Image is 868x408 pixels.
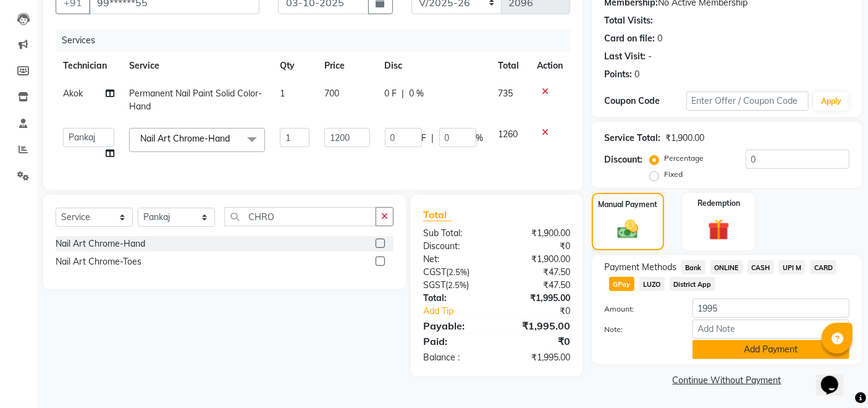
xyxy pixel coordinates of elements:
[414,292,497,305] div: Total:
[410,87,424,100] span: 0 %
[497,318,579,333] div: ₹1,995.00
[604,14,653,27] div: Total Visits:
[595,304,683,315] label: Amount:
[449,267,467,277] span: 2.5%
[594,374,859,387] a: Continue Without Payment
[604,153,643,166] div: Discount:
[423,279,445,291] span: SGST
[414,227,497,240] div: Sub Total:
[385,87,397,100] span: 0 F
[324,88,339,99] span: 700
[497,334,579,349] div: ₹0
[497,351,579,364] div: ₹1,995.00
[56,237,145,250] div: Nail Art Chrome-Hand
[224,207,376,226] input: Search or Scan
[686,91,809,111] input: Enter Offer / Coupon Code
[56,52,122,80] th: Technician
[491,52,530,80] th: Total
[604,32,655,45] div: Card on file:
[657,32,662,45] div: 0
[810,260,836,274] span: CARD
[748,260,774,274] span: CASH
[414,240,497,253] div: Discount:
[230,133,235,144] a: x
[280,88,285,99] span: 1
[604,132,660,145] div: Service Total:
[639,277,665,291] span: LUZO
[402,87,405,100] span: |
[693,340,849,359] button: Add Payment
[604,261,676,274] span: Payment Methods
[423,266,446,278] span: CGST
[423,208,452,221] span: Total
[529,52,570,80] th: Action
[497,279,579,292] div: ₹47.50
[693,320,849,339] input: Add Note
[414,334,497,349] div: Paid:
[497,240,579,253] div: ₹0
[497,266,579,279] div: ₹47.50
[272,52,318,80] th: Qty
[448,280,466,290] span: 2.5%
[710,260,743,274] span: ONLINE
[414,266,497,279] div: ( )
[414,305,510,318] a: Add Tip
[604,50,646,63] div: Last Visit:
[317,52,377,80] th: Price
[511,305,580,318] div: ₹0
[414,279,497,292] div: ( )
[377,52,491,80] th: Disc
[497,253,579,266] div: ₹1,900.00
[414,351,497,364] div: Balance :
[499,129,518,140] span: 1260
[701,216,736,244] img: _gift.svg
[414,318,497,333] div: Payable:
[681,260,706,274] span: Bank
[57,29,579,52] div: Services
[604,95,686,108] div: Coupon Code
[816,359,856,396] iframe: chat widget
[499,88,513,99] span: 735
[63,88,83,99] span: Akok
[56,255,141,268] div: Nail Art Chrome-Toes
[122,52,272,80] th: Service
[609,277,634,291] span: GPay
[497,292,579,305] div: ₹1,995.00
[665,132,704,145] div: ₹1,900.00
[670,277,715,291] span: District App
[693,299,849,318] input: Amount
[432,132,434,145] span: |
[140,133,230,144] span: Nail Art Chrome-Hand
[604,68,632,81] div: Points:
[664,153,704,164] label: Percentage
[611,218,644,242] img: _cash.svg
[634,68,639,81] div: 0
[599,199,658,210] label: Manual Payment
[595,324,683,335] label: Note:
[664,169,683,180] label: Fixed
[414,253,497,266] div: Net:
[129,88,262,112] span: Permanent Nail Paint Solid Color-Hand
[814,92,849,111] button: Apply
[648,50,652,63] div: -
[697,198,740,209] label: Redemption
[476,132,484,145] span: %
[779,260,806,274] span: UPI M
[422,132,427,145] span: F
[497,227,579,240] div: ₹1,900.00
